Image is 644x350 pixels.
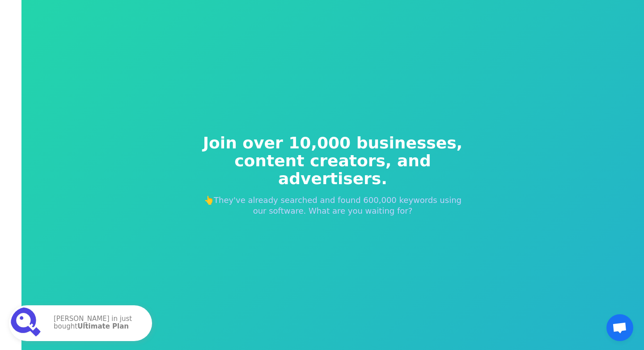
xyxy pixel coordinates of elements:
p: [PERSON_NAME] in just bought [54,315,143,331]
p: 👆They've already searched and found 600,000 keywords using our software. What are you waiting for? [197,195,469,216]
img: Ultimate Plan [11,307,43,339]
a: Ανοιχτή συνομιλία [606,314,633,341]
strong: Ultimate Plan [77,322,129,330]
span: Join over 10,000 businesses, [197,134,469,152]
span: content creators, and advertisers. [197,152,469,188]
